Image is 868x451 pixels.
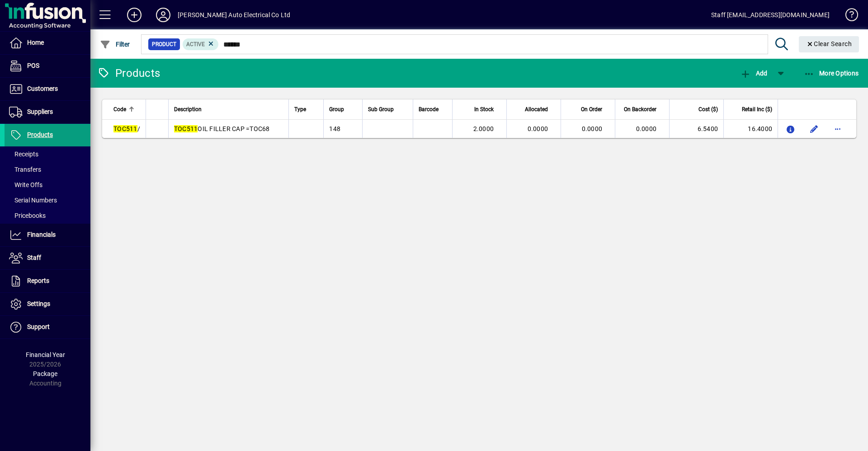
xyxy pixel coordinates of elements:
[368,104,394,114] span: Sub Group
[581,104,602,114] span: On Order
[5,55,90,77] a: POS
[178,8,290,22] div: [PERSON_NAME] Auto Electrical Co Ltd
[740,70,767,77] span: Add
[27,323,50,330] span: Support
[27,85,58,92] span: Customers
[5,32,90,54] a: Home
[5,78,90,100] a: Customers
[5,247,90,269] a: Staff
[806,40,852,47] span: Clear Search
[5,162,90,177] a: Transfers
[9,212,46,219] span: Pricebooks
[113,125,140,132] span: /
[5,193,90,208] a: Serial Numbers
[5,101,90,123] a: Suppliers
[97,66,160,80] div: Products
[27,277,49,284] span: Reports
[5,270,90,292] a: Reports
[329,104,356,114] div: Group
[27,300,50,307] span: Settings
[9,150,38,158] span: Receipts
[174,104,283,114] div: Description
[149,7,178,23] button: Profile
[294,104,318,114] div: Type
[113,104,126,114] span: Code
[329,104,344,114] span: Group
[98,36,132,52] button: Filter
[113,104,140,114] div: Code
[5,177,90,193] a: Write Offs
[120,7,149,23] button: Add
[186,41,205,47] span: Active
[669,120,723,138] td: 6.5400
[5,316,90,338] a: Support
[458,104,502,114] div: In Stock
[566,104,610,114] div: On Order
[5,293,90,315] a: Settings
[152,40,176,49] span: Product
[27,62,39,69] span: POS
[839,2,857,31] a: Knowledge Base
[528,125,548,132] span: 0.0000
[419,104,439,114] span: Barcode
[804,70,859,77] span: More Options
[799,36,859,52] button: Clear
[368,104,407,114] div: Sub Group
[294,104,306,114] span: Type
[473,125,494,132] span: 2.0000
[27,39,44,46] span: Home
[474,104,494,114] span: In Stock
[802,65,861,81] button: More Options
[183,38,219,50] mat-chip: Activation Status: Active
[174,104,202,114] span: Description
[5,208,90,223] a: Pricebooks
[711,8,830,22] div: Staff [EMAIL_ADDRESS][DOMAIN_NAME]
[525,104,548,114] span: Allocated
[621,104,665,114] div: On Backorder
[100,41,130,48] span: Filter
[27,108,53,115] span: Suppliers
[419,104,447,114] div: Barcode
[174,125,270,132] span: OIL FILLER CAP =TOC68
[723,120,778,138] td: 16.4000
[624,104,656,114] span: On Backorder
[329,125,340,132] span: 148
[27,131,53,138] span: Products
[636,125,657,132] span: 0.0000
[5,146,90,162] a: Receipts
[9,197,57,204] span: Serial Numbers
[27,231,56,238] span: Financials
[738,65,769,81] button: Add
[582,125,603,132] span: 0.0000
[5,224,90,246] a: Financials
[807,122,821,136] button: Edit
[33,370,57,377] span: Package
[26,351,65,358] span: Financial Year
[830,122,845,136] button: More options
[742,104,772,114] span: Retail Inc ($)
[698,104,718,114] span: Cost ($)
[113,125,137,132] em: TOC511
[9,166,41,173] span: Transfers
[512,104,556,114] div: Allocated
[9,181,42,188] span: Write Offs
[27,254,41,261] span: Staff
[174,125,198,132] em: TOC511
